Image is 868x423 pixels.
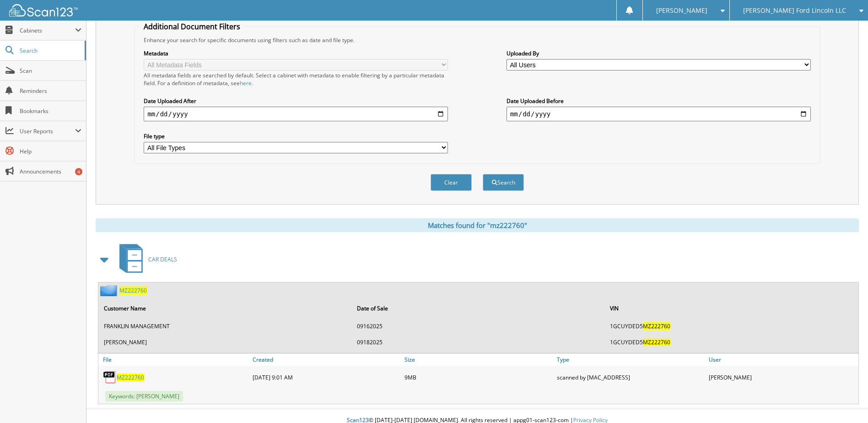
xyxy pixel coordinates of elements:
[20,27,75,34] span: Cabinets
[20,107,81,115] span: Bookmarks
[99,299,351,318] th: Customer Name
[643,322,670,330] span: MZ222760
[148,255,177,263] span: CAR DEALS
[352,319,604,334] td: 09162025
[99,335,351,350] td: [PERSON_NAME]
[144,49,448,57] label: Metadata
[402,353,554,366] a: Size
[507,97,811,105] label: Date Uploaded Before
[20,67,81,75] span: Scan
[99,319,351,334] td: FRANKLIN MANAGEMENT
[144,71,448,87] div: All metadata fields are searched by default. Select a cabinet with metadata to enable filtering b...
[555,353,706,366] a: Type
[98,353,250,366] a: File
[100,285,119,296] img: folder2.png
[20,87,81,95] span: Reminders
[822,379,868,423] iframe: Chat Widget
[144,97,448,105] label: Date Uploaded After
[352,335,604,350] td: 09182025
[20,127,75,135] span: User Reports
[507,107,811,121] input: end
[117,374,144,381] a: MZ222760
[431,174,472,191] button: Clear
[75,168,82,175] div: 4
[139,22,245,32] legend: Additional Document Filters
[555,368,706,386] div: scanned by [MAC_ADDRESS]
[139,36,815,44] div: Enhance your search for specific documents using filters such as date and file type.
[103,370,117,384] img: PDF.png
[20,168,81,175] span: Announcements
[643,338,670,346] span: MZ222760
[352,299,604,318] th: Date of Sale
[119,287,147,294] a: MZ222760
[144,132,448,140] label: File type
[743,8,846,13] span: [PERSON_NAME] Ford Lincoln LLC
[144,107,448,121] input: start
[706,368,858,386] div: [PERSON_NAME]
[20,147,81,155] span: Help
[114,241,177,277] a: CAR DEALS
[240,79,252,87] a: here
[605,299,857,318] th: VIN
[96,218,859,232] div: Matches found for "mz222760"
[605,335,857,350] td: 1GCUYDED5
[105,391,183,401] span: Keywords: [PERSON_NAME]
[250,353,402,366] a: Created
[706,353,858,366] a: User
[605,319,857,334] td: 1GCUYDED5
[402,368,554,386] div: 9MB
[20,47,80,54] span: Search
[483,174,524,191] button: Search
[9,4,78,16] img: scan123-logo-white.svg
[656,8,707,13] span: [PERSON_NAME]
[507,49,811,57] label: Uploaded By
[250,368,402,386] div: [DATE] 9:01 AM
